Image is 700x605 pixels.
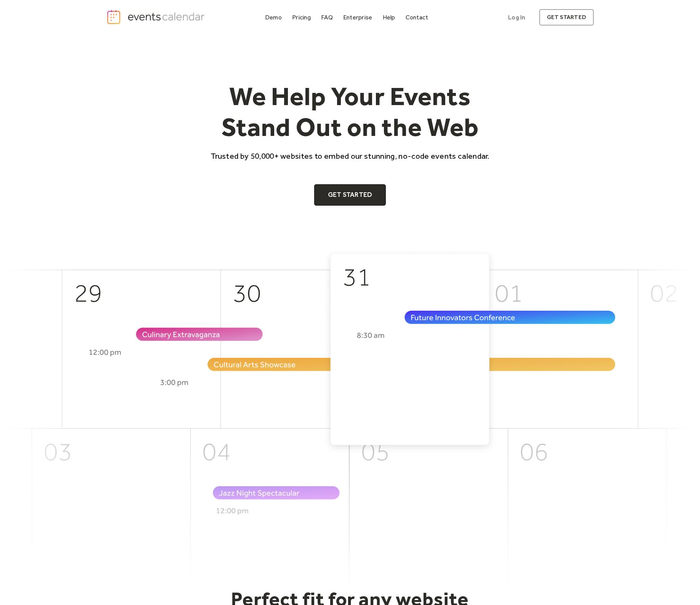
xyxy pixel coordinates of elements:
h1: We Help Your Events Stand Out on the Web [204,81,496,143]
a: Pricing [289,12,314,22]
div: FAQ [321,15,333,19]
a: Log In [500,9,533,26]
div: Demo [265,15,282,19]
a: home [106,9,207,25]
p: Trusted by 50,000+ websites to embed our stunning, no-code events calendar. [204,150,496,161]
div: Enterprise [343,15,372,19]
a: FAQ [318,12,336,22]
div: Pricing [292,15,311,19]
a: Contact [403,12,432,22]
a: Enterprise [340,12,375,22]
a: Demo [262,12,285,22]
div: Contact [406,15,428,19]
div: Help [383,15,395,19]
a: Help [380,12,398,22]
a: get started [539,9,594,26]
a: Get Started [314,184,386,206]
